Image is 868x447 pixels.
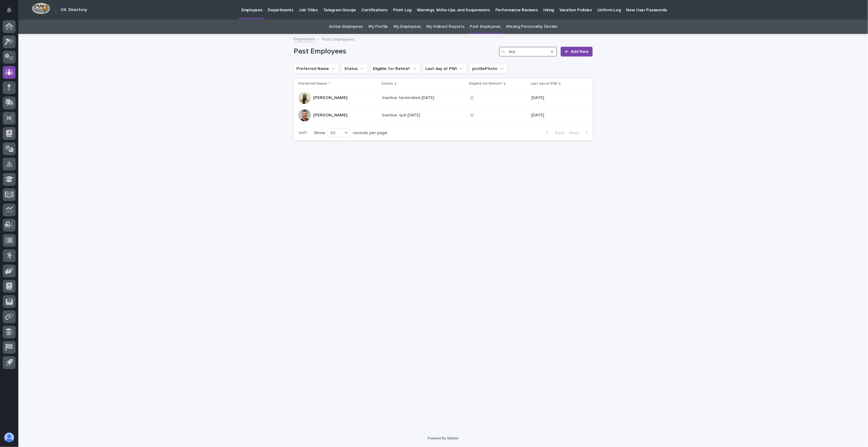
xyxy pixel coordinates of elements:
p: [PERSON_NAME] [313,94,349,101]
button: Preferred Name [294,64,339,74]
h1: Past Employees [294,47,497,56]
a: Add New [561,47,593,57]
a: Employees [294,35,315,42]
tr: [PERSON_NAME][PERSON_NAME] Inactive: terminated [DATE]Inactive: terminated [DATE] [DATE] [294,89,593,107]
a: Missing Personality Details [506,20,557,34]
tr: [PERSON_NAME][PERSON_NAME] Inactive: quit [DATE]Inactive: quit [DATE] [DATE] [294,107,593,124]
p: Status [382,80,393,87]
h2: 04. Directory [61,7,87,13]
button: profilePhoto [469,64,508,74]
p: Inactive: terminated [DATE] [382,94,436,101]
button: users-avatar [3,431,16,444]
p: Inactive: quit [DATE] [382,112,421,118]
p: records per page [353,130,387,136]
button: Eligible for Rehire? [370,64,420,74]
a: My Profile [368,20,388,34]
img: Workspace Logo [32,3,50,14]
p: Preferred Name [298,80,327,87]
p: [DATE] [531,95,583,101]
button: Status [342,64,368,74]
a: My Indirect Reports [426,20,464,34]
span: Next [569,131,583,135]
div: 20 [328,130,342,136]
span: Back [551,131,564,135]
p: [DATE] [531,113,583,118]
p: Show [314,130,325,136]
input: Search [499,47,557,57]
a: Past Employees [470,20,501,34]
span: Add New [571,49,589,54]
button: Last day at PWI [423,64,467,74]
p: Last day at PWI [531,80,557,87]
a: My Employees [393,20,421,34]
p: Past Employees [322,35,354,42]
a: Powered By Stacker [428,436,458,440]
button: Back [541,130,567,136]
p: 1 of 1 [294,126,312,141]
p: Eligible for Rehire? [469,80,502,87]
button: Notifications [3,4,16,16]
a: Active Employees [329,20,363,34]
p: [PERSON_NAME] [313,112,349,118]
button: Next [567,130,593,136]
div: Notifications [8,7,16,17]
